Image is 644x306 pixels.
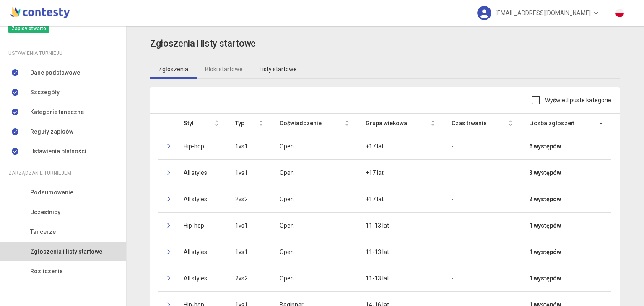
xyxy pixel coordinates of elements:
td: +17 lat [357,133,443,159]
span: Uczestnicy [30,207,60,217]
td: Open [271,159,358,186]
span: - [452,143,453,150]
td: All styles [175,186,227,212]
td: Hip-hop [175,212,227,239]
td: 11-13 lat [357,265,443,291]
td: 2vs2 [227,186,271,212]
span: Zarządzanie turniejem [8,169,71,178]
strong: 1 występów [529,221,561,230]
td: 1vs1 [227,239,271,265]
span: Zapisy otwarte [8,24,49,33]
span: [EMAIL_ADDRESS][DOMAIN_NAME] [496,4,591,22]
strong: 1 występów [529,247,561,257]
span: Zgłoszenia i listy startowe [30,247,102,256]
span: - [452,196,453,202]
strong: 3 występów [529,168,561,177]
td: All styles [175,159,227,186]
span: Rozliczenia [30,267,63,276]
td: +17 lat [357,186,443,212]
span: Ustawienia płatności [30,147,86,156]
td: 1vs1 [227,212,271,239]
div: Ustawienia turnieju [8,49,117,58]
td: 2vs2 [227,265,271,291]
td: 11-13 lat [357,239,443,265]
th: Liczba zgłoszeń [521,114,611,133]
td: Hip-hop [175,133,227,159]
th: Typ [227,114,271,133]
td: Open [271,186,358,212]
a: Bloki startowe [197,60,251,79]
span: Dane podstawowe [30,68,80,77]
label: Wyświetl puste kategorie [532,96,611,105]
span: - [452,169,453,176]
span: Reguły zapisów [30,127,73,136]
th: Doświadczenie [271,114,358,133]
td: 11-13 lat [357,212,443,239]
span: Kategorie taneczne [30,107,84,117]
span: Szczegóły [30,88,60,97]
app-title: sidebar.management.starting-list [150,36,620,51]
strong: 1 występów [529,274,561,283]
a: Zgłoszenia [150,60,197,79]
strong: 6 występów [529,142,561,151]
td: Open [271,239,358,265]
span: - [452,275,453,282]
strong: 2 występów [529,194,561,204]
a: Listy startowe [251,60,305,79]
span: Tancerze [30,227,56,236]
td: Open [271,265,358,291]
td: +17 lat [357,159,443,186]
td: Open [271,212,358,239]
td: 1vs1 [227,133,271,159]
td: Open [271,133,358,159]
td: All styles [175,265,227,291]
th: Styl [175,114,227,133]
span: Podsumowanie [30,188,73,197]
span: - [452,249,453,255]
span: - [452,222,453,229]
h3: Zgłoszenia i listy startowe [150,36,256,51]
td: All styles [175,239,227,265]
th: Grupa wiekowa [357,114,443,133]
th: Czas trwania [443,114,521,133]
td: 1vs1 [227,159,271,186]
